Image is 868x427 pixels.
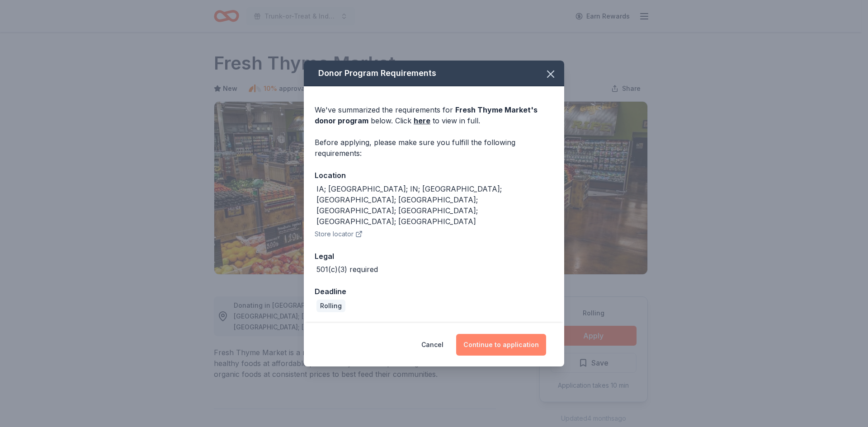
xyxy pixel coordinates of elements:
button: Continue to application [456,334,546,356]
button: Store locator [315,229,363,239]
div: Deadline [315,286,553,297]
button: Cancel [421,334,443,356]
div: We've summarized the requirements for below. Click to view in full. [315,104,553,126]
div: 501(c)(3) required [316,264,378,275]
div: IA; [GEOGRAPHIC_DATA]; IN; [GEOGRAPHIC_DATA]; [GEOGRAPHIC_DATA]; [GEOGRAPHIC_DATA]; [GEOGRAPHIC_D... [316,183,553,227]
div: Location [315,169,553,181]
div: Before applying, please make sure you fulfill the following requirements: [315,137,553,159]
div: Rolling [316,300,345,312]
div: Legal [315,250,553,262]
a: here [414,115,430,126]
div: Donor Program Requirements [304,61,564,86]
